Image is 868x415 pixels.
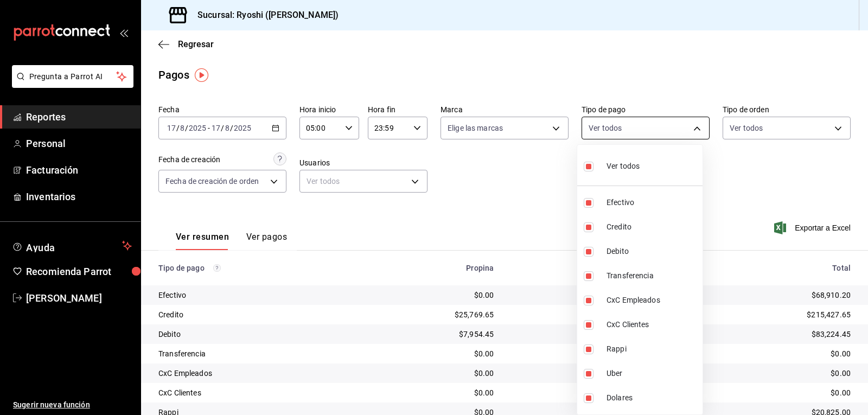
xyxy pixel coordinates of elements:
span: Ver todos [607,161,640,172]
span: Credito [607,221,698,233]
span: Debito [607,246,698,257]
span: Dolares [607,392,698,404]
span: Efectivo [607,197,698,208]
span: CxC Empleados [607,295,698,306]
span: Rappi [607,343,698,355]
span: CxC Clientes [607,319,698,330]
span: Transferencia [607,270,698,282]
span: Uber [607,368,698,379]
img: Tooltip marker [195,68,208,82]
